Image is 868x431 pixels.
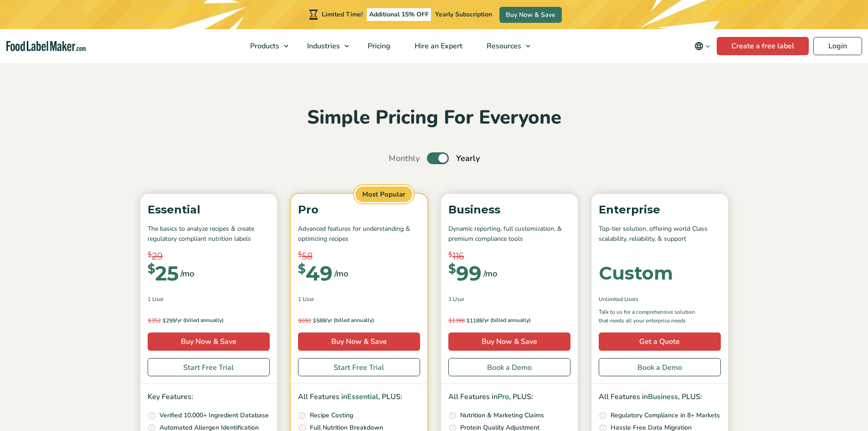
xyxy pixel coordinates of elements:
a: Start Free Trial [148,358,270,376]
label: Toggle [427,152,449,164]
a: Buy Now & Save [448,332,570,351]
span: Limited Time! [322,10,363,19]
span: Resources [484,41,522,51]
span: /yr (billed annually) [175,316,224,325]
div: Custom [599,264,673,282]
p: Regulatory Compliance in 8+ Markets [611,410,720,421]
a: Hire an Expert [403,29,473,63]
p: The basics to analyze recipes & create regulatory compliant nutrition labels [148,224,270,244]
span: 1 User [148,295,164,303]
span: $ [148,263,155,275]
span: $ [313,317,316,324]
span: 588 [298,316,326,325]
p: Nutrition & Marketing Claims [460,410,544,421]
a: Start Free Trial [298,358,420,376]
p: Pro [298,201,420,218]
span: Products [247,41,280,51]
del: 1398 [448,317,465,324]
a: Create a free label [717,37,809,55]
span: 58 [302,249,313,263]
span: $ [148,249,152,260]
span: $ [466,317,470,324]
a: Login [813,37,862,55]
span: Essential [347,392,378,402]
span: 1188 [448,316,483,325]
span: Hire an Expert [412,41,463,51]
span: 299 [148,316,175,325]
span: Most Popular [354,185,414,204]
span: 1 User [298,295,314,303]
p: All Features in , PLUS: [448,391,570,403]
span: $ [148,317,151,324]
a: Pricing [356,29,401,63]
span: Additional 15% OFF [367,8,431,21]
button: Change language [688,37,717,55]
p: All Features in , PLUS: [298,391,420,403]
a: Resources [475,29,535,63]
a: Buy Now & Save [499,7,562,23]
a: Buy Now & Save [298,332,420,351]
a: Buy Now & Save [148,332,270,351]
span: Industries [304,41,341,51]
p: Dynamic reporting, full customization, & premium compliance tools [448,224,570,244]
span: Monthly [389,152,420,165]
span: /mo [483,267,497,280]
a: Get a Quote [599,332,721,351]
span: Pro [498,392,509,402]
span: Business [648,392,678,402]
span: /yr (billed annually) [483,316,531,325]
span: 1 User [448,295,464,303]
span: $ [298,249,302,260]
span: Unlimited Users [599,295,638,303]
div: 25 [148,263,179,283]
span: $ [448,263,456,275]
p: Talk to us for a comprehensive solution that meets all your enterprise needs [599,308,704,325]
a: Book a Demo [599,358,721,376]
p: Advanced features for understanding & optimizing recipes [298,224,420,244]
p: Enterprise [599,201,721,218]
p: Key Features: [148,391,270,403]
span: $ [448,317,452,324]
a: Food Label Maker homepage [6,41,86,52]
a: Book a Demo [448,358,570,376]
p: Verified 10,000+ Ingredient Database [159,410,269,421]
h2: Simple Pricing For Everyone [136,105,733,130]
a: Products [238,29,293,63]
span: $ [298,317,302,324]
span: /mo [334,267,348,280]
span: Pricing [365,41,391,51]
span: $ [448,249,452,260]
span: /yr (billed annually) [326,316,374,325]
span: $ [298,263,306,275]
div: 49 [298,263,333,283]
span: /mo [180,267,194,280]
p: Recipe Costing [310,410,353,421]
del: 692 [298,317,311,324]
p: Top-tier solution, offering world Class scalability, reliability, & support [599,224,721,244]
del: 352 [148,317,161,324]
p: All Features in , PLUS: [599,391,721,403]
div: 99 [448,263,482,283]
p: Essential [148,201,270,218]
a: Industries [295,29,354,63]
span: Yearly [456,152,480,165]
span: 116 [452,249,464,263]
span: Yearly Subscription [435,10,492,19]
span: 29 [152,249,163,263]
span: $ [162,317,166,324]
p: Business [448,201,570,218]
